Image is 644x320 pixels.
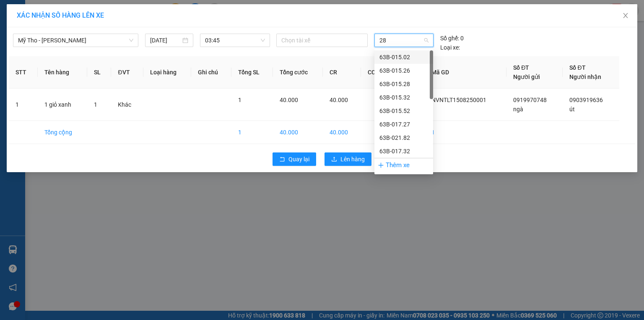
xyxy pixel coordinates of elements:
span: upload [331,156,337,163]
th: Tên hàng [38,56,87,89]
td: 40.000 [273,121,323,144]
div: 63B-015.32 [374,91,433,104]
div: 63B-021.82 [379,133,428,142]
td: 1 [425,121,506,144]
th: Loại hàng [143,56,191,89]
div: Thêm xe [374,158,433,173]
div: [PERSON_NAME] [5,60,187,82]
span: close [622,12,629,19]
th: STT [9,56,38,89]
div: 63B-015.26 [374,64,433,77]
div: 63B-015.52 [379,106,428,115]
span: Người gửi [513,73,540,80]
span: NVNTLT1508250001 [431,97,486,103]
th: SL [87,56,112,89]
div: 63B-015.28 [374,77,433,91]
span: ngà [513,106,523,113]
div: 63B-017.32 [379,147,428,156]
span: plus [378,162,384,168]
button: rollbackQuay lại [273,152,316,166]
div: 63B-017.27 [374,118,433,131]
input: 15/08/2025 [150,36,181,45]
span: Số ghế: [440,34,459,43]
div: 63B-015.02 [374,50,433,64]
div: 63B-021.82 [374,131,433,144]
span: Quay lại [288,155,309,164]
span: Lên hàng [340,155,365,164]
span: 03:45 [205,34,265,47]
span: Mỹ Tho - Hồ Chí Minh [18,34,133,47]
span: rollback [279,156,285,163]
button: uploadLên hàng [325,152,371,166]
th: CC [361,56,386,89]
div: 0 [440,34,464,43]
div: 63B-017.32 [374,144,433,158]
span: út [569,106,575,113]
td: Tổng cộng [38,121,87,144]
span: 40.000 [280,97,298,103]
span: 0919970748 [513,97,547,103]
th: Tổng SL [231,56,273,89]
span: XÁC NHẬN SỐ HÀNG LÊN XE [17,11,104,19]
span: Loại xe: [440,43,460,52]
span: 40.000 [330,97,348,103]
div: 63B-017.27 [379,120,428,129]
span: Người nhận [569,73,601,80]
th: Ghi chú [191,56,231,89]
td: 1 [9,89,38,121]
button: Close [614,4,637,28]
span: 1 [238,97,241,103]
th: ĐVT [111,56,143,89]
span: 0903919636 [569,97,603,103]
span: 1 [94,101,97,108]
td: 40.000 [323,121,361,144]
th: Tổng cước [273,56,323,89]
div: 63B-015.26 [379,66,428,75]
td: 1 [231,121,273,144]
div: 63B-015.52 [374,104,433,118]
span: Số ĐT [569,64,585,71]
div: 63B-015.28 [379,79,428,89]
td: Khác [111,89,143,121]
text: NVNTLT1508250001 [35,40,156,55]
div: 63B-015.32 [379,93,428,102]
th: CR [323,56,361,89]
div: 63B-015.02 [379,52,428,62]
span: Số ĐT [513,64,529,71]
td: 1 giỏ xanh [38,89,87,121]
th: Mã GD [425,56,506,89]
